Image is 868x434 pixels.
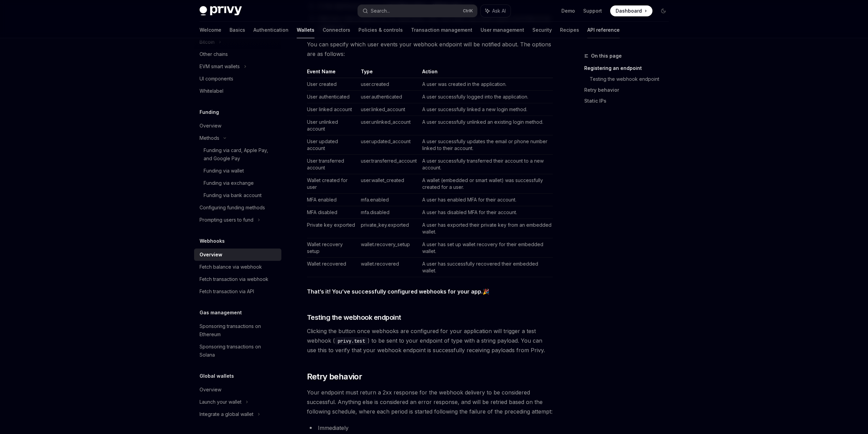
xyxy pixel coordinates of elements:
td: A user has disabled MFA for their account. [420,206,553,219]
div: Configuring funding methods [200,204,265,212]
a: Policies & controls [358,22,403,38]
div: Overview [200,386,221,394]
a: Support [583,8,602,14]
img: dark logo [200,6,242,16]
td: A user successfully transferred their account to a new account. [420,155,553,174]
td: User transferred account [307,155,358,174]
a: API reference [587,22,620,38]
td: Private key exported [307,219,358,238]
a: Overview [194,249,281,261]
a: Testing the webhook endpoint [590,74,674,85]
a: Fetch balance via webhook [194,261,281,273]
td: mfa.disabled [358,206,420,219]
h5: Gas management [200,309,242,317]
div: Sponsoring transactions on Ethereum [200,322,277,339]
span: Retry behavior [307,371,362,382]
div: UI components [200,75,233,83]
div: Other chains [200,50,228,58]
a: Configuring funding methods [194,201,281,214]
a: Static IPs [584,95,674,106]
td: A user has set up wallet recovery for their embedded wallet. [420,238,553,258]
th: Event Name [307,68,358,78]
div: Overview [200,122,221,130]
td: mfa.enabled [358,194,420,206]
div: Sponsoring transactions on Solana [200,343,277,359]
button: Toggle dark mode [658,5,669,16]
td: MFA disabled [307,206,358,219]
span: Testing the webhook endpoint [307,313,401,322]
td: User linked account [307,103,358,116]
td: A user successfully logged into the application. [420,91,553,103]
div: Launch your wallet [200,398,241,406]
td: user.created [358,78,420,91]
span: Dashboard [616,8,642,14]
span: Ask AI [492,8,506,14]
td: A user has successfully recovered their embedded wallet. [420,258,553,277]
a: Funding via exchange [194,177,281,189]
a: Funding via bank account [194,189,281,201]
button: Ask AI [481,5,511,17]
a: Authentication [253,22,289,38]
span: You can specify which user events your webhook endpoint will be notified about. The options are a... [307,40,553,59]
td: wallet.recovery_setup [358,238,420,258]
div: Funding via card, Apple Pay, and Google Pay [204,146,277,163]
td: User authenticated [307,91,358,103]
span: On this page [591,52,622,60]
a: Recipes [560,22,579,38]
a: Fetch transaction via webhook [194,273,281,285]
a: Retry behavior [584,85,674,95]
a: Whitelabel [194,85,281,97]
td: Wallet recovery setup [307,238,358,258]
td: user.updated_account [358,135,420,155]
td: A user was created in the application. [420,78,553,91]
a: Transaction management [411,22,472,38]
td: User unlinked account [307,116,358,135]
div: Fetch balance via webhook [200,263,262,271]
span: Ctrl K [463,8,473,14]
td: User created [307,78,358,91]
span: Clicking the button once webhooks are configured for your application will trigger a test webhook... [307,326,553,355]
td: A user successfully linked a new login method. [420,103,553,116]
span: 🎉 [307,287,553,296]
a: Demo [561,8,575,14]
div: Funding via exchange [204,179,254,187]
a: User management [481,22,524,38]
th: Type [358,68,420,78]
a: Security [532,22,552,38]
a: Wallets [297,22,314,38]
div: Prompting users to fund [200,216,253,224]
a: Funding via wallet [194,165,281,177]
td: MFA enabled [307,194,358,206]
div: EVM smart wallets [200,62,240,71]
td: A wallet (embedded or smart wallet) was successfully created for a user. [420,174,553,194]
td: wallet.recovered [358,258,420,277]
div: Fetch transaction via API [200,287,254,296]
td: A user successfully updates the email or phone number linked to their account. [420,135,553,155]
a: Fetch transaction via API [194,285,281,298]
div: Funding via wallet [204,167,244,175]
td: Wallet created for user [307,174,358,194]
td: Wallet recovered [307,258,358,277]
a: Registering an endpoint [584,63,674,74]
a: Overview [194,120,281,132]
td: A user successfully unlinked an existing login method. [420,116,553,135]
a: Connectors [323,22,350,38]
a: UI components [194,73,281,85]
span: Your endpoint must return a 2xx response for the webhook delivery to be considered successful. An... [307,388,553,416]
td: A user has exported their private key from an embedded wallet. [420,219,553,238]
a: Funding via card, Apple Pay, and Google Pay [194,144,281,165]
strong: That’s it! You’ve successfully configured webhooks for your app. [307,288,483,295]
div: Search... [371,7,390,15]
a: Other chains [194,48,281,60]
code: privy.test [335,337,368,345]
li: Immediately [307,423,553,433]
h5: Global wallets [200,372,234,380]
td: user.transferred_account [358,155,420,174]
div: Funding via bank account [204,191,262,199]
td: A user has enabled MFA for their account. [420,194,553,206]
td: user.unlinked_account [358,116,420,135]
a: Overview [194,384,281,396]
td: user.authenticated [358,91,420,103]
a: Welcome [200,22,221,38]
a: Basics [230,22,245,38]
